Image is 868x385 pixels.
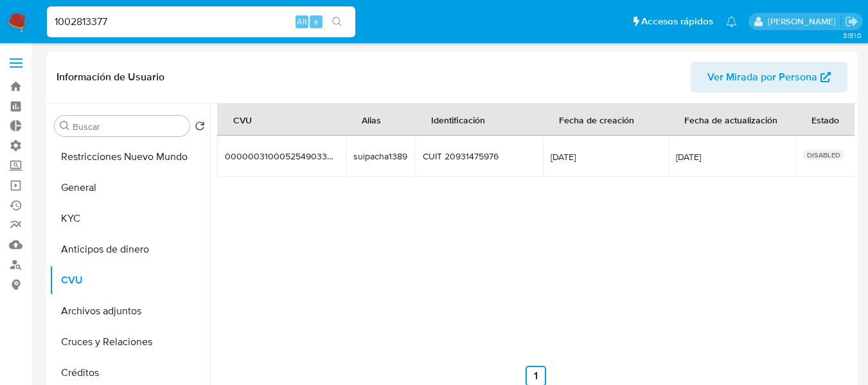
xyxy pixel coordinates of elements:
[641,15,713,28] span: Accesos rápidos
[49,265,210,296] button: CVU
[691,62,847,93] button: Ver Mirada por Persona
[49,203,210,234] button: KYC
[73,121,184,132] input: Buscar
[297,15,307,28] span: Alt
[726,16,737,27] a: Notificaciones
[314,15,318,28] span: s
[845,15,858,28] a: Salir
[49,172,210,203] button: General
[768,15,840,28] p: zoe.breuer@mercadolibre.com
[195,121,205,135] button: Volver al orden por defecto
[49,234,210,265] button: Anticipos de dinero
[49,327,210,357] button: Cruces y Relaciones
[324,13,350,31] button: search-icon
[57,71,164,84] h1: Información de Usuario
[707,62,817,93] span: Ver Mirada por Persona
[49,141,210,172] button: Restricciones Nuevo Mundo
[47,13,355,30] input: Buscar usuario o caso...
[49,296,210,327] button: Archivos adjuntos
[60,121,70,131] button: Buscar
